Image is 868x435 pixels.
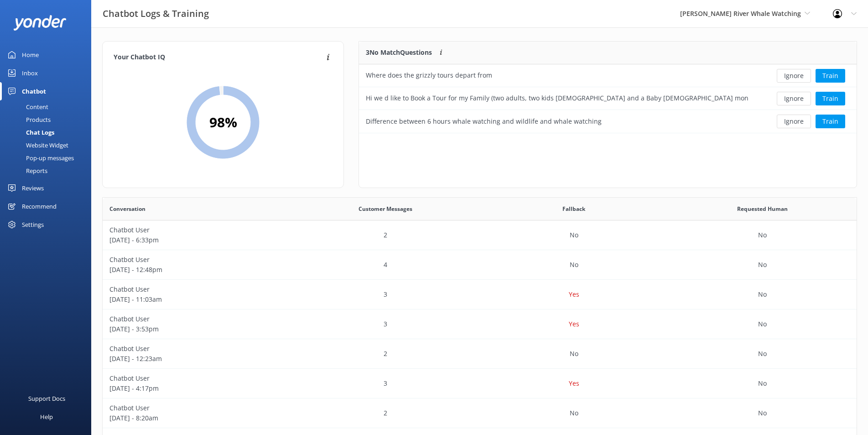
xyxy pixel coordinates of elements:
[109,314,284,324] p: Chatbot User
[109,354,284,364] p: [DATE] - 12:23am
[103,398,857,428] div: row
[103,309,857,339] div: row
[758,260,767,270] p: No
[5,126,91,139] a: Chat Logs
[384,408,387,418] p: 2
[816,69,845,83] button: Train
[562,204,585,213] span: Fallback
[109,294,284,304] p: [DATE] - 11:03am
[384,260,387,270] p: 4
[109,204,146,213] span: Conversation
[109,284,284,294] p: Chatbot User
[5,164,91,177] a: Reports
[359,204,412,213] span: Customer Messages
[209,111,237,133] h2: 98 %
[366,116,602,126] div: Difference between 6 hours whale watching and wildlife and whale watching
[5,100,48,113] div: Content
[758,319,767,329] p: No
[384,289,387,299] p: 3
[14,15,66,30] img: yonder-white-logo.png
[109,413,284,423] p: [DATE] - 8:20am
[5,113,51,126] div: Products
[777,115,811,128] button: Ignore
[366,70,492,80] div: Where does the grizzly tours depart from
[384,230,387,240] p: 2
[384,378,387,388] p: 3
[384,319,387,329] p: 3
[22,215,44,234] div: Settings
[359,64,857,87] div: row
[359,87,857,110] div: row
[359,64,857,133] div: grid
[40,408,53,426] div: Help
[5,152,91,164] a: Pop-up messages
[109,383,284,393] p: [DATE] - 4:17pm
[384,349,387,359] p: 2
[569,378,579,388] p: Yes
[570,230,578,240] p: No
[570,408,578,418] p: No
[109,403,284,413] p: Chatbot User
[103,280,857,309] div: row
[758,408,767,418] p: No
[22,179,44,197] div: Reviews
[109,373,284,383] p: Chatbot User
[816,92,845,105] button: Train
[5,164,47,177] div: Reports
[758,230,767,240] p: No
[103,6,209,21] h3: Chatbot Logs & Training
[103,250,857,280] div: row
[366,93,748,103] div: Hi we d like to Book a Tour for my Family (two adults, two kids [DEMOGRAPHIC_DATA] and a Baby [DE...
[103,369,857,398] div: row
[109,265,284,275] p: [DATE] - 12:48pm
[5,126,54,139] div: Chat Logs
[758,378,767,388] p: No
[109,255,284,265] p: Chatbot User
[109,225,284,235] p: Chatbot User
[5,113,91,126] a: Products
[28,389,65,408] div: Support Docs
[22,82,46,100] div: Chatbot
[816,115,845,128] button: Train
[5,100,91,113] a: Content
[777,69,811,83] button: Ignore
[109,344,284,354] p: Chatbot User
[103,339,857,369] div: row
[569,319,579,329] p: Yes
[758,349,767,359] p: No
[569,289,579,299] p: Yes
[680,9,801,18] span: [PERSON_NAME] River Whale Watching
[109,235,284,245] p: [DATE] - 6:33pm
[103,220,857,250] div: row
[758,289,767,299] p: No
[570,349,578,359] p: No
[5,139,91,152] a: Website Widget
[366,47,432,58] p: 3 No Match Questions
[22,64,38,82] div: Inbox
[22,46,39,64] div: Home
[109,324,284,334] p: [DATE] - 3:53pm
[570,260,578,270] p: No
[114,52,324,63] h4: Your Chatbot IQ
[737,204,788,213] span: Requested Human
[359,110,857,133] div: row
[5,152,74,164] div: Pop-up messages
[777,92,811,105] button: Ignore
[5,139,68,152] div: Website Widget
[22,197,57,215] div: Recommend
